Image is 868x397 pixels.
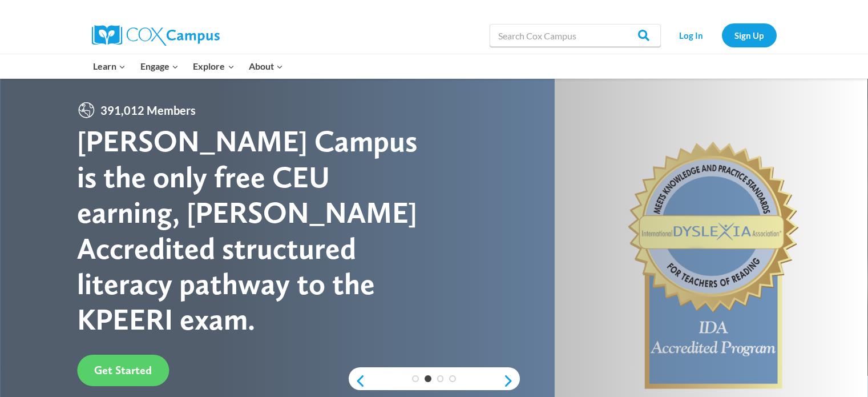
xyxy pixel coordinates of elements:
a: Get Started [77,355,169,386]
a: previous [349,374,366,388]
a: next [503,374,520,388]
a: 2 [425,375,431,382]
img: Cox Campus [92,25,220,46]
a: Sign Up [722,23,777,47]
span: About [249,59,283,74]
div: [PERSON_NAME] Campus is the only free CEU earning, [PERSON_NAME] Accredited structured literacy p... [77,123,434,337]
a: 1 [412,375,419,382]
a: Log In [667,23,716,47]
nav: Primary Navigation [86,54,290,78]
span: Explore [193,59,234,74]
input: Search Cox Campus [490,24,661,47]
span: Engage [140,59,179,74]
div: content slider buttons [349,370,520,392]
span: 391,012 Members [96,101,200,119]
nav: Secondary Navigation [667,23,777,47]
a: 4 [449,375,456,382]
span: Learn [93,59,126,74]
a: 3 [437,375,444,382]
span: Get Started [94,363,152,377]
